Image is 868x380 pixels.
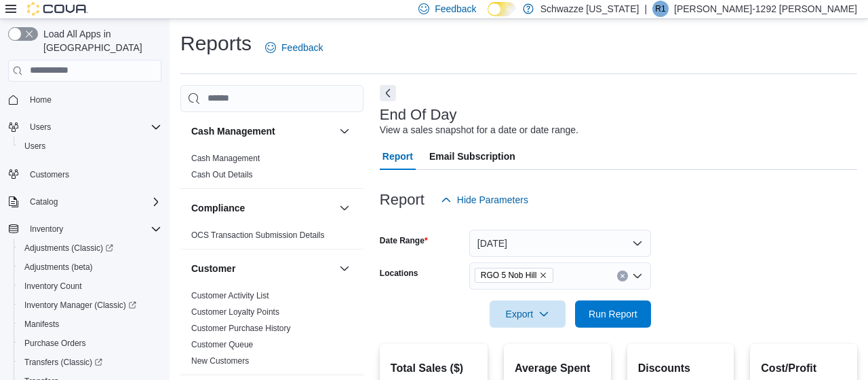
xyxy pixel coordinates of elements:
[19,354,108,370] a: Transfers (Classic)
[575,300,651,328] button: Run Report
[336,200,353,216] button: Compliance
[19,138,161,154] span: Users
[30,122,51,133] span: Users
[539,271,547,279] button: Remove RGO 5 Nob Hill from selection in this group
[14,353,167,372] a: Transfers (Classic)
[14,137,167,156] button: Users
[24,167,75,183] a: Customers
[38,27,161,54] span: Load All Apps in [GEOGRAPHIC_DATA]
[490,300,566,328] button: Export
[429,143,515,170] span: Email Subscription
[24,262,93,273] span: Adjustments (beta)
[19,316,64,332] a: Manifests
[281,41,323,54] span: Feedback
[19,354,161,370] span: Transfers (Classic)
[14,258,167,277] button: Adjustments (beta)
[24,338,86,349] span: Purchase Orders
[191,170,253,179] a: Cash Out Details
[24,221,161,237] span: Inventory
[30,196,58,207] span: Catalog
[380,123,578,137] div: View a sales snapshot for a date or date range.
[24,165,161,182] span: Customers
[191,323,291,334] span: Customer Purchase History
[644,1,647,17] p: |
[24,281,82,292] span: Inventory Count
[3,192,167,211] button: Catalog
[540,1,639,17] p: Schwazze [US_STATE]
[191,153,260,164] span: Cash Management
[191,230,325,240] a: OCS Transaction Submission Details
[191,356,249,366] span: New Customers
[30,169,69,180] span: Customers
[19,297,142,313] a: Inventory Manager (Classic)
[14,239,167,258] a: Adjustments (Classic)
[27,2,88,16] img: Cova
[24,300,136,311] span: Inventory Manager (Classic)
[380,268,418,279] label: Locations
[589,307,637,321] span: Run Report
[191,291,269,300] a: Customer Activity List
[380,192,425,208] h3: Report
[24,194,63,210] button: Catalog
[191,124,334,138] button: Cash Management
[457,193,528,207] span: Hide Parameters
[475,268,554,283] span: RGO 5 Nob Hill
[14,277,167,296] button: Inventory Count
[19,335,161,351] span: Purchase Orders
[19,138,51,154] a: Users
[24,119,161,135] span: Users
[435,2,476,16] span: Feedback
[260,34,328,61] a: Feedback
[191,169,253,180] span: Cash Out Details
[515,360,600,377] h2: Average Spent
[3,118,167,137] button: Users
[191,230,325,241] span: OCS Transaction Submission Details
[191,124,275,138] h3: Cash Management
[191,340,253,349] a: Customer Queue
[24,141,45,152] span: Users
[380,235,428,246] label: Date Range
[30,94,52,105] span: Home
[191,262,334,275] button: Customer
[3,220,167,239] button: Inventory
[19,335,92,351] a: Purchase Orders
[19,278,87,294] a: Inventory Count
[24,194,161,210] span: Catalog
[24,221,68,237] button: Inventory
[191,290,269,301] span: Customer Activity List
[19,297,161,313] span: Inventory Manager (Classic)
[180,30,252,57] h1: Reports
[19,259,98,275] a: Adjustments (beta)
[380,107,457,123] h3: End Of Day
[191,262,235,275] h3: Customer
[180,150,363,188] div: Cash Management
[191,154,260,163] a: Cash Management
[336,260,353,277] button: Customer
[191,339,253,350] span: Customer Queue
[617,271,628,281] button: Clear input
[24,357,102,368] span: Transfers (Classic)
[191,201,334,215] button: Compliance
[469,230,651,257] button: [DATE]
[481,269,537,282] span: RGO 5 Nob Hill
[24,91,161,108] span: Home
[380,85,396,101] button: Next
[3,164,167,184] button: Customers
[3,90,167,109] button: Home
[638,360,724,377] h2: Discounts
[24,119,56,135] button: Users
[180,288,363,375] div: Customer
[14,315,167,334] button: Manifests
[191,307,279,317] span: Customer Loyalty Points
[14,296,167,315] a: Inventory Manager (Classic)
[180,227,363,249] div: Compliance
[191,324,291,333] a: Customer Purchase History
[19,278,161,294] span: Inventory Count
[655,1,665,17] span: R1
[19,240,161,256] span: Adjustments (Classic)
[24,243,113,254] span: Adjustments (Classic)
[24,92,57,108] a: Home
[336,123,353,139] button: Cash Management
[19,259,161,275] span: Adjustments (beta)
